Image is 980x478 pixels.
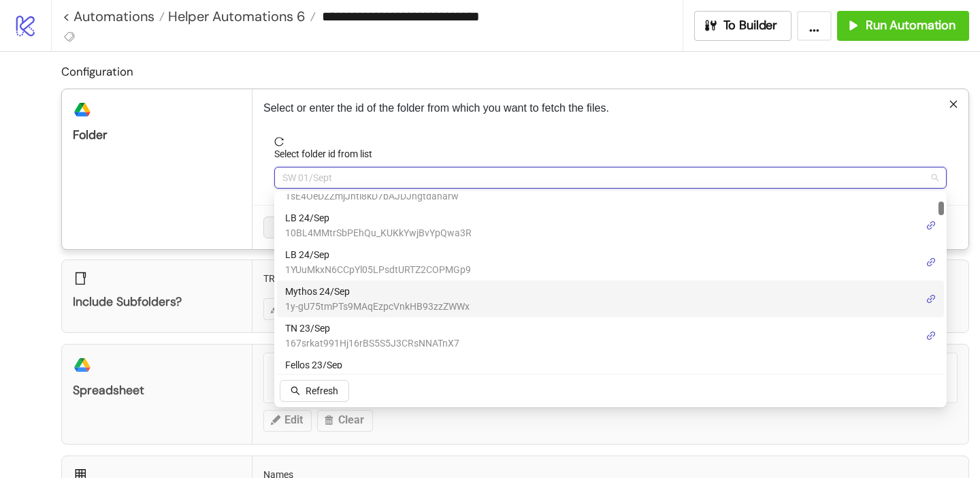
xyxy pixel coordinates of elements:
[926,331,936,340] span: link
[285,225,472,240] span: 10BL4MMtrSbPEhQu_KUKkYwjBvYpQwa3R
[926,221,936,230] span: link
[73,127,241,143] div: Folder
[263,217,314,238] button: Cancel
[282,168,938,188] span: SW 01/Sept
[285,321,459,336] span: TN 23/Sep
[926,291,936,306] a: link
[63,10,165,23] a: < Automations
[723,18,778,33] span: To Builder
[926,255,936,270] a: link
[61,63,969,80] h2: Configuration
[926,294,936,304] span: link
[165,7,306,25] span: Helper Automations 6
[285,247,471,262] span: LB 24/Sep
[306,385,338,396] span: Refresh
[285,189,459,204] span: 1sE4OeDZZmjJhti8kD7bAJDJngtdaharw
[277,207,944,244] div: LB 24/Sep (OUTFITS)
[285,262,471,277] span: 1YUuMkxN6CCpYl05LPsdtURTZ2COPMGp9
[285,210,472,225] span: LB 24/Sep
[277,354,944,391] div: Fellos 23/Sep
[263,100,958,116] p: Select or enter the id of the folder from which you want to fetch the files.
[926,257,936,267] span: link
[926,365,936,380] a: link
[277,281,944,317] div: Mythos 24/Sep
[285,284,470,299] span: Mythos 24/Sep
[926,218,936,233] a: link
[866,18,955,33] span: Run Automation
[797,11,832,41] button: ...
[694,11,792,41] button: To Builder
[277,244,944,281] div: LB 24/Sep (HERO)
[285,299,470,314] span: 1y-gU75tmPTs9MAqEzpcVnkHB93zzZWWx
[837,11,969,41] button: Run Automation
[277,317,944,354] div: TN 23/Sep
[285,357,465,372] span: Fellos 23/Sep
[285,336,459,351] span: 167srkat991Hj16rBS5S5J3CRsNNATnX7
[291,386,300,396] span: search
[274,146,381,161] label: Select folder id from list
[926,368,936,377] span: link
[949,99,958,109] span: close
[926,328,936,343] a: link
[274,137,947,146] span: reload
[280,380,349,402] button: Refresh
[165,10,316,23] a: Helper Automations 6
